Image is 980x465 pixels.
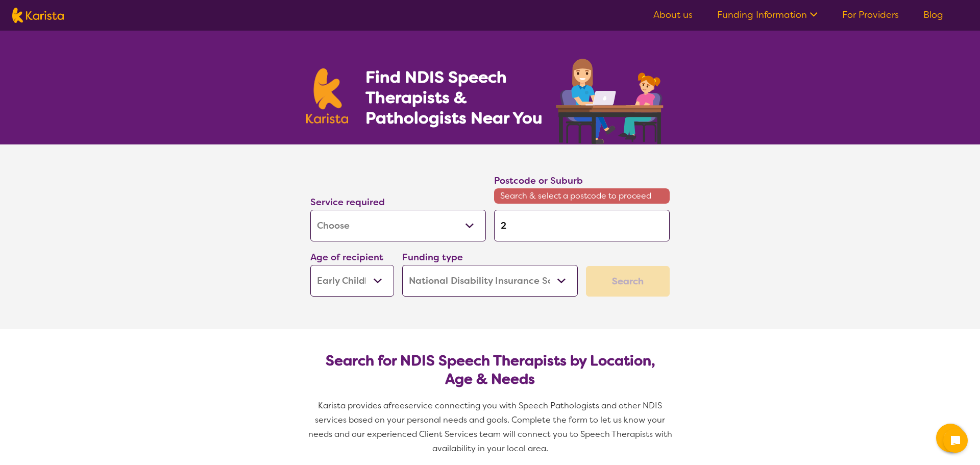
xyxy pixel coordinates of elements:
span: Search & select a postcode to proceed [494,188,670,204]
label: Postcode or Suburb [494,175,583,187]
span: free [388,400,405,411]
a: About us [653,9,693,21]
a: Blog [923,9,943,21]
input: Type [494,210,670,241]
h1: Find NDIS Speech Therapists & Pathologists Near You [365,67,554,128]
a: Funding Information [717,9,818,21]
img: Karista logo [306,68,348,124]
label: Age of recipient [310,251,383,263]
button: Channel Menu [936,424,965,452]
label: Service required [310,196,385,208]
a: For Providers [842,9,899,21]
img: Karista logo [12,8,64,23]
h2: Search for NDIS Speech Therapists by Location, Age & Needs [318,352,661,388]
span: service connecting you with Speech Pathologists and other NDIS services based on your personal ne... [308,400,674,454]
span: Karista provides a [318,400,388,411]
label: Funding type [402,251,463,263]
img: speech-therapy [548,55,674,144]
